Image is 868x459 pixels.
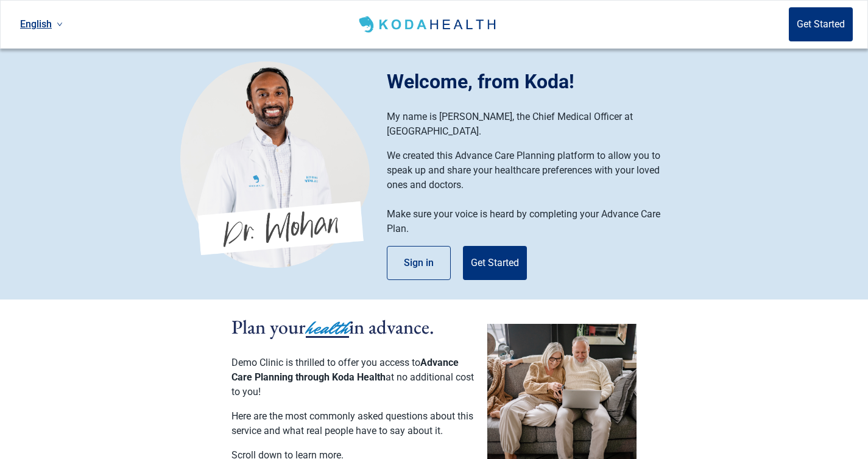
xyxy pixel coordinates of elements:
[463,246,527,280] button: Get Started
[387,246,451,280] button: Sign in
[306,315,349,342] span: health
[387,110,676,139] p: My name is [PERSON_NAME], the Chief Medical Officer at [GEOGRAPHIC_DATA].
[356,15,501,34] img: Koda Health
[57,21,63,27] span: down
[231,409,475,438] p: Here are the most commonly asked questions about this service and what real people have to say ab...
[789,7,853,41] button: Get Started
[231,314,306,340] span: Plan your
[387,67,688,96] h1: Welcome, from Koda!
[231,357,420,368] span: Demo Clinic is thrilled to offer you access to
[15,14,68,34] a: Current language: English
[387,207,676,236] p: Make sure your voice is heard by completing your Advance Care Plan.
[387,149,676,192] p: We created this Advance Care Planning platform to allow you to speak up and share your healthcare...
[349,314,434,340] span: in advance.
[180,61,370,268] img: Koda Health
